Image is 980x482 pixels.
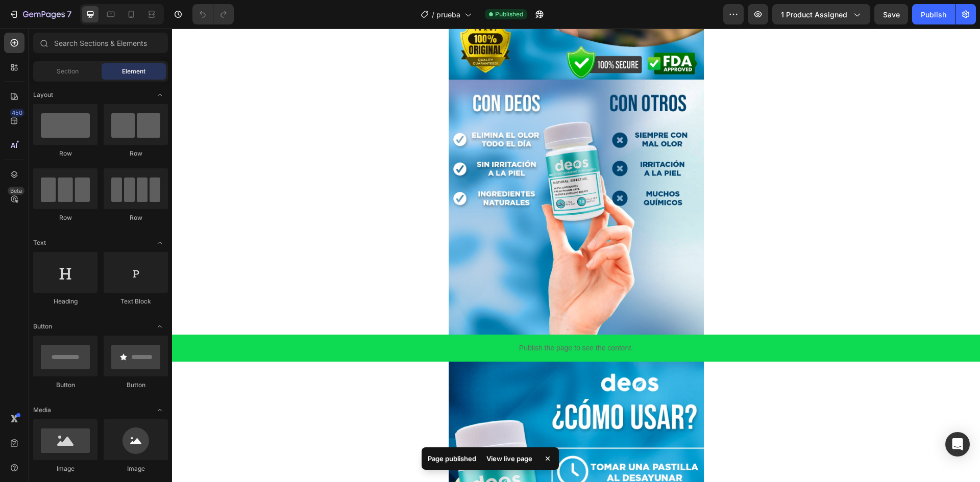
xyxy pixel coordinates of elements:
[33,213,97,222] div: Row
[152,87,168,103] span: Toggle open
[912,4,955,24] button: Publish
[945,432,970,456] div: Open Intercom Messenger
[432,9,434,20] span: /
[172,29,980,482] iframe: Design area
[104,464,168,473] div: Image
[104,213,168,222] div: Row
[4,4,76,24] button: 7
[104,149,168,158] div: Row
[495,10,523,19] span: Published
[480,451,538,466] div: View live page
[33,405,51,415] span: Media
[67,8,71,20] p: 7
[57,67,79,76] span: Section
[192,4,234,24] div: Undo/Redo
[33,33,168,53] input: Search Sections & Elements
[33,238,46,247] span: Text
[428,453,476,464] p: Page published
[436,9,460,20] span: prueba
[883,10,900,19] span: Save
[33,322,52,331] span: Button
[104,380,168,390] div: Button
[33,297,97,306] div: Heading
[8,187,24,195] div: Beta
[33,464,97,473] div: Image
[874,4,908,24] button: Save
[152,235,168,251] span: Toggle open
[772,4,870,24] button: 1 product assigned
[33,149,97,158] div: Row
[781,9,847,20] span: 1 product assigned
[122,67,145,76] span: Element
[10,109,24,117] div: 450
[104,297,168,306] div: Text Block
[152,318,168,335] span: Toggle open
[277,51,532,306] img: gempages_581597024068043491-dd429442-7667-4b49-b4ef-57b41de679fd.jpg
[152,402,168,418] span: Toggle open
[33,90,53,99] span: Layout
[921,9,946,20] div: Publish
[33,380,97,390] div: Button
